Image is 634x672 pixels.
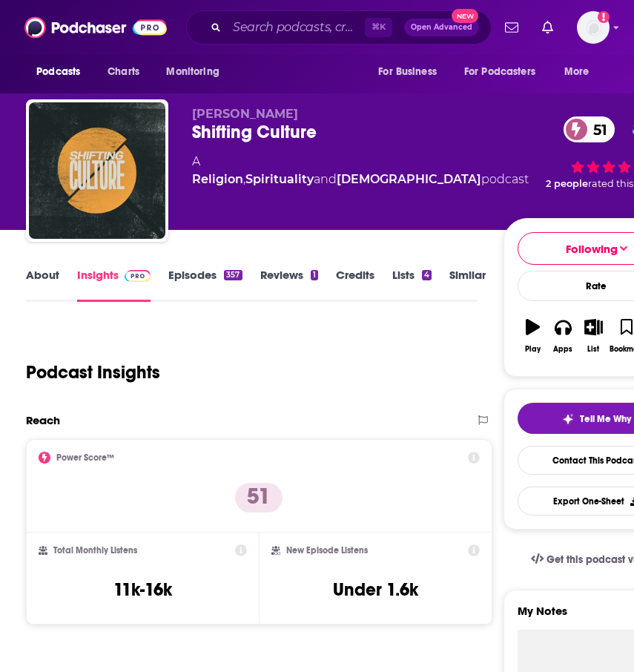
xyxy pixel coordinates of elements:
button: open menu [26,58,99,86]
h3: Under 1.6k [333,579,418,601]
span: 2 people [546,178,588,189]
span: Podcasts [36,62,80,82]
span: New [452,9,478,23]
div: Play [525,345,541,354]
button: open menu [368,58,455,86]
span: For Business [378,62,437,82]
h2: Reach [26,413,60,427]
span: and [314,172,337,186]
span: Tell Me Why [580,413,631,425]
h2: Total Monthly Listens [53,545,137,556]
h2: New Episode Listens [286,545,368,556]
a: Episodes357 [168,268,242,302]
span: Charts [108,62,139,82]
input: Search podcasts, credits, & more... [227,16,365,39]
span: 51 [578,116,615,142]
a: [DEMOGRAPHIC_DATA] [337,172,481,186]
button: open menu [156,58,238,86]
a: About [26,268,59,302]
div: A podcast [192,153,529,188]
span: More [564,62,590,82]
div: 4 [422,270,432,280]
h2: Power Score™ [56,452,114,463]
a: Credits [336,268,374,302]
p: 51 [235,483,283,513]
button: Play [518,309,548,363]
a: Spirituality [245,172,314,186]
a: Show notifications dropdown [536,15,559,40]
button: Open AdvancedNew [404,19,479,36]
img: Podchaser Pro [125,270,151,282]
img: tell me why sparkle [562,413,574,425]
span: [PERSON_NAME] [192,107,298,121]
div: Apps [553,345,572,354]
button: open menu [554,58,608,86]
img: Shifting Culture [29,102,165,239]
button: List [578,309,609,363]
span: For Podcasters [464,62,535,82]
a: InsightsPodchaser Pro [77,268,151,302]
button: Show profile menu [577,11,610,44]
a: Charts [98,58,148,86]
a: Show notifications dropdown [499,15,524,40]
a: Lists4 [392,268,432,302]
span: Monitoring [166,62,219,82]
span: ⌘ K [365,18,392,37]
div: 1 [311,270,318,280]
div: Search podcasts, credits, & more... [186,10,492,45]
button: open menu [455,58,557,86]
span: , [243,172,245,186]
div: List [587,345,599,354]
h3: 11k-16k [113,579,172,601]
span: Logged in as shcarlos [577,11,610,44]
h1: Podcast Insights [26,361,160,383]
a: Similar [449,268,486,302]
a: 51 [564,116,615,142]
svg: Add a profile image [598,11,610,23]
img: Podchaser - Follow, Share and Rate Podcasts [24,13,167,42]
a: Religion [192,172,243,186]
span: Following [566,242,618,256]
div: 357 [224,270,242,280]
button: Apps [548,309,578,363]
img: User Profile [577,11,610,44]
span: Open Advanced [411,24,472,31]
a: Reviews1 [260,268,318,302]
